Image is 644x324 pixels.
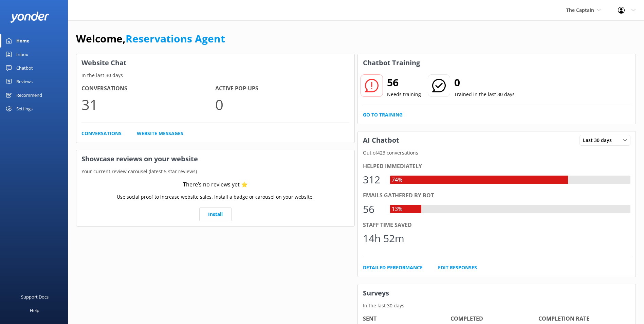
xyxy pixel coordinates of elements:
[363,201,383,217] div: 56
[363,162,631,171] div: Helped immediately
[363,221,631,230] div: Staff time saved
[16,48,28,61] div: Inbox
[454,91,515,98] p: Trained in the last 30 days
[363,230,404,247] div: 14h 52m
[566,7,594,13] span: The Captain
[16,61,33,75] div: Chatbot
[76,72,354,79] p: In the last 30 days
[538,314,626,323] h4: Completion Rate
[363,111,403,119] a: Go to Training
[10,12,49,23] img: yonder-white-logo.png
[16,75,33,88] div: Reviews
[390,176,404,184] div: 74%
[81,130,122,137] a: Conversations
[358,131,404,149] h3: AI Chatbot
[81,84,215,93] h4: Conversations
[76,150,354,168] h3: Showcase reviews on your website
[16,102,33,115] div: Settings
[438,264,477,271] a: Edit Responses
[358,284,636,302] h3: Surveys
[199,208,232,221] a: Install
[30,304,39,317] div: Help
[358,302,636,309] p: In the last 30 days
[387,74,421,91] h2: 56
[358,149,636,157] p: Out of 423 conversations
[21,290,49,304] div: Support Docs
[215,84,349,93] h4: Active Pop-ups
[81,93,215,116] p: 31
[16,88,42,102] div: Recommend
[183,180,248,189] div: There’s no reviews yet ⭐
[358,54,425,72] h3: Chatbot Training
[117,193,314,201] p: Use social proof to increase website sales. Install a badge or carousel on your website.
[363,264,423,271] a: Detailed Performance
[126,32,225,46] a: Reservations Agent
[363,191,631,200] div: Emails gathered by bot
[16,34,30,48] div: Home
[390,205,404,214] div: 13%
[76,31,225,47] h1: Welcome,
[363,314,451,323] h4: Sent
[450,314,538,323] h4: Completed
[76,168,354,175] p: Your current review carousel (latest 5 star reviews)
[454,74,515,91] h2: 0
[137,130,183,137] a: Website Messages
[76,54,354,72] h3: Website Chat
[387,91,421,98] p: Needs training
[363,172,383,188] div: 312
[583,137,616,144] span: Last 30 days
[215,93,349,116] p: 0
